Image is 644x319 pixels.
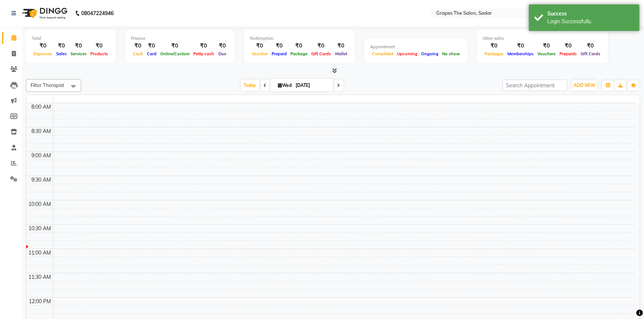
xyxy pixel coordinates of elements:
div: Login Successfully. [547,18,634,25]
span: Wed [276,83,294,88]
span: Petty cash [192,51,216,56]
span: Upcoming [395,51,419,56]
div: Redemption [250,35,349,42]
div: ₹0 [69,42,89,50]
span: Prepaids [558,51,579,56]
div: ₹0 [250,42,270,50]
span: Due [217,51,228,56]
b: 08047224946 [81,3,114,24]
div: Total [32,35,110,42]
span: No show [440,51,462,56]
span: Memberships [506,51,535,56]
div: ₹0 [158,42,192,50]
span: Card [145,51,158,56]
div: ₹0 [535,42,558,50]
img: logo [19,3,69,24]
div: ₹0 [483,42,506,50]
span: Services [69,51,89,56]
span: Voucher [250,51,270,56]
div: 10:00 AM [27,200,53,208]
div: 9:30 AM [30,176,53,184]
div: ₹0 [89,42,110,50]
div: ₹0 [54,42,69,50]
span: Vouchers [535,51,558,56]
span: Package [289,51,309,56]
div: 8:00 AM [30,103,53,111]
div: 10:30 AM [27,225,53,232]
span: Expenses [32,51,54,56]
div: ₹0 [270,42,289,50]
span: Completed [370,51,395,56]
span: Products [89,51,110,56]
div: ₹0 [579,42,602,50]
span: Sales [54,51,69,56]
button: ADD NEW [572,80,597,91]
div: 9:00 AM [30,152,53,159]
span: Online/Custom [158,51,192,56]
input: Search Appointment [503,80,567,91]
div: ₹0 [192,42,216,50]
span: Cash [131,51,145,56]
div: Appointment [370,44,462,50]
span: Filter Therapist [31,82,64,88]
div: 12:00 PM [28,298,53,305]
div: ₹0 [289,42,309,50]
div: ₹0 [216,42,229,50]
div: ₹0 [32,42,54,50]
span: Today [241,80,259,91]
span: Packages [483,51,506,56]
div: ₹0 [333,42,349,50]
div: ₹0 [506,42,535,50]
span: Wallet [333,51,349,56]
span: Ongoing [419,51,440,56]
div: ₹0 [309,42,333,50]
div: ₹0 [558,42,579,50]
div: Success [547,10,634,18]
div: Other sales [483,35,602,42]
span: Gift Cards [309,51,333,56]
div: ₹0 [145,42,158,50]
div: 11:00 AM [27,249,53,257]
div: Finance [131,35,229,42]
span: ADD NEW [574,83,595,88]
div: 8:30 AM [30,127,53,135]
span: Prepaid [270,51,289,56]
div: 11:30 AM [27,273,53,281]
input: 2025-09-03 [294,80,331,91]
div: ₹0 [131,42,145,50]
span: Gift Cards [579,51,602,56]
